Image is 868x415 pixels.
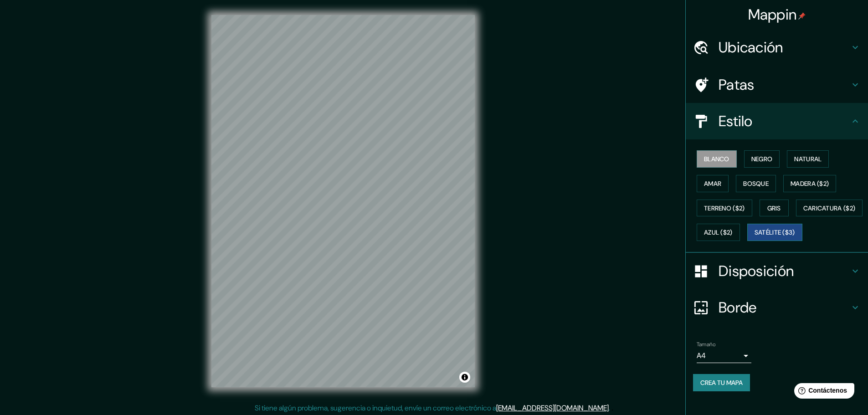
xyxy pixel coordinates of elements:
font: Caricatura ($2) [803,204,856,212]
font: Borde [719,298,757,317]
font: Negro [751,155,773,163]
font: Bosque [743,179,769,188]
button: Bosque [736,175,776,192]
button: Natural [787,150,829,168]
font: Satélite ($3) [755,229,795,237]
font: Blanco [704,155,729,163]
button: Caricatura ($2) [796,200,863,217]
font: Si tiene algún problema, sugerencia o inquietud, envíe un correo electrónico a [255,403,496,413]
div: Disposición [686,253,868,289]
iframe: Lanzador de widgets de ayuda [787,379,858,405]
font: Madera ($2) [791,179,829,188]
div: Borde [686,289,868,326]
button: Negro [744,150,780,168]
div: Patas [686,67,868,103]
font: Amar [704,179,721,188]
button: Gris [760,200,789,217]
font: Natural [794,155,822,163]
button: Terreno ($2) [697,200,752,217]
font: . [610,403,611,413]
font: Azul ($2) [704,229,733,237]
button: Madera ($2) [783,175,836,192]
button: Activar o desactivar atribución [459,372,470,383]
button: Azul ($2) [697,224,740,241]
font: Tamaño [697,341,715,348]
button: Satélite ($3) [747,224,802,241]
button: Blanco [697,150,737,168]
font: . [611,403,613,413]
button: Crea tu mapa [693,374,750,391]
font: Terreno ($2) [704,204,745,212]
font: Estilo [719,112,753,131]
div: A4 [697,348,751,363]
font: Crea tu mapa [700,379,743,387]
div: Estilo [686,103,868,139]
img: pin-icon.png [798,12,806,20]
div: Ubicación [686,29,868,66]
font: . [609,403,610,413]
font: Patas [719,75,755,94]
button: Amar [697,175,729,192]
font: Ubicación [719,38,783,57]
font: Disposición [719,261,794,281]
font: A4 [697,351,706,360]
font: Mappin [748,5,797,24]
canvas: Mapa [211,15,475,387]
a: [EMAIL_ADDRESS][DOMAIN_NAME] [496,403,609,413]
font: Gris [767,204,781,212]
